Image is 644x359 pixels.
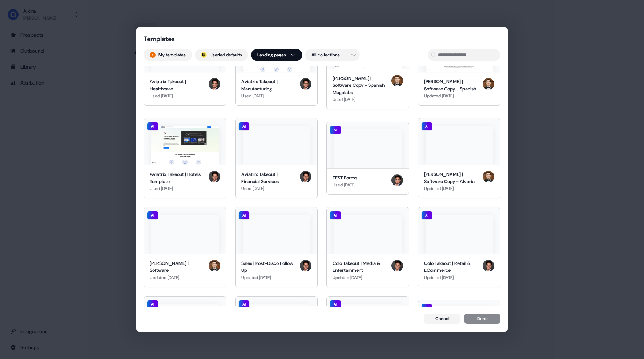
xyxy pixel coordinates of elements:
div: AI [330,300,341,309]
div: AI [238,211,250,220]
img: Colo Takeout | Financial Services [334,304,402,343]
img: Carlos [483,78,494,90]
div: Used [DATE] [150,93,206,100]
div: Colo Takeout | Media & Entertainment [333,260,389,274]
button: TEST FormsAITEST FormsUsed [DATE]Hugh [326,118,409,198]
img: Aviatrix Takeout | Hotels Template [151,126,219,165]
div: Colo Takeout | Retail & ECommerce [424,260,480,274]
button: Aviatrix Takeout | ManufacturingAviatrix Takeout | ManufacturingUsed [DATE]Hugh [235,22,318,109]
button: Carlos | Software Copy - AlvariaAI[PERSON_NAME] | Software Copy - AlvariaUpdated [DATE]Carlos [418,118,501,198]
img: Carlos [483,171,494,182]
div: AI [421,304,433,312]
div: [PERSON_NAME] | Software Copy - Spanish [424,78,480,93]
img: Carlos | Software Copy - Alvaria [426,126,493,165]
div: AI [147,300,158,309]
button: Carlos | SoftwareAI[PERSON_NAME] | SoftwareUpdated [DATE]Carlos [144,207,226,287]
img: userled logo [201,52,207,58]
button: Aviatrix Takeout | Financial ServicesAIAviatrix Takeout | Financial ServicesUsed [DATE]Hugh [235,118,318,198]
img: Apoorva [150,52,156,58]
div: AI [421,211,433,220]
div: Used [DATE] [333,181,357,189]
div: Aviatrix Takeout | Financial Services [241,171,297,185]
img: Colo Takeout | Retail & ECommerce [426,215,493,254]
img: Hugh [483,260,494,271]
img: Carlos | Software Copy - Spanish Megalabs [334,30,402,69]
button: Carlos | Software Copy - Spanish Megalabs[PERSON_NAME] | Software Copy - Spanish MegalabsUsed [DA... [326,22,409,109]
button: Colo Takeout | Retail & ECommerceAIColo Takeout | Retail & ECommerceUpdated [DATE]Hugh [418,207,501,287]
div: Updated [DATE] [150,274,206,281]
div: Sales | Post-Disco Follow Up [241,260,297,274]
div: Updated [DATE] [241,274,297,281]
div: Updated [DATE] [424,93,480,100]
img: Carlos [209,260,220,271]
img: Aviatrix Takeout | Financial Services [243,126,310,165]
img: TEST Forms [334,129,402,168]
div: Templates [144,35,216,43]
div: Used [DATE] [150,185,206,192]
div: Aviatrix Takeout | Healthcare [150,78,206,93]
div: AI [330,126,341,134]
img: Colo Takeout | Manufacturing [151,304,219,343]
button: Carlos | Software Copy - Spanish[PERSON_NAME] | Software Copy - SpanishUpdated [DATE]Carlos [418,22,501,109]
img: Hugh [300,171,311,182]
button: My templates [144,49,192,61]
button: userled logo;Userled defaults [195,49,248,61]
div: [PERSON_NAME] | Software Copy - Alvaria [424,171,480,185]
img: Carlos | Software [151,215,219,254]
div: Used [DATE] [333,96,389,103]
div: Aviatrix Takeout | Manufacturing [241,78,297,93]
img: Hugh [391,174,403,186]
div: AI [238,300,250,309]
button: Landing pages [251,49,302,61]
div: AI [147,122,158,131]
img: Hugh [300,260,311,271]
div: AI [330,211,341,220]
div: AI [238,122,250,131]
div: ; [201,52,207,58]
div: Updated [DATE] [424,185,480,192]
img: Colo Takeout | Hotels Template [243,304,310,343]
div: Aviatrix Takeout | Hotels Template [150,171,206,185]
img: Hugh [209,78,220,90]
button: All collections [305,49,360,61]
button: Cancel [424,314,460,324]
img: Sales | Post-Disco Follow Up [243,215,310,254]
div: Updated [DATE] [424,274,480,281]
img: Hugh [391,260,403,271]
img: Colo Takeout | Media & Entertainment [334,215,402,254]
div: Used [DATE] [241,93,297,100]
img: Carlos [391,75,403,86]
div: TEST Forms [333,174,357,182]
div: Used [DATE] [241,185,297,192]
button: Colo Takeout | Media & EntertainmentAIColo Takeout | Media & EntertainmentUpdated [DATE]Hugh [326,207,409,287]
button: Aviatrix Takeout | HealthcareAviatrix Takeout | HealthcareUsed [DATE]Hugh [144,22,226,109]
img: Hugh [209,171,220,182]
button: Aviatrix Takeout | Hotels TemplateAIAviatrix Takeout | Hotels TemplateUsed [DATE]Hugh [144,118,226,198]
div: AI [421,122,433,131]
button: Sales | Post-Disco Follow UpAISales | Post-Disco Follow UpUpdated [DATE]Hugh [235,207,318,287]
div: AI [147,211,158,220]
div: [PERSON_NAME] | Software [150,260,206,274]
div: Updated [DATE] [333,274,389,281]
img: Hugh [300,78,311,90]
span: All collections [311,51,340,59]
div: [PERSON_NAME] | Software Copy - Spanish Megalabs [333,75,389,96]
